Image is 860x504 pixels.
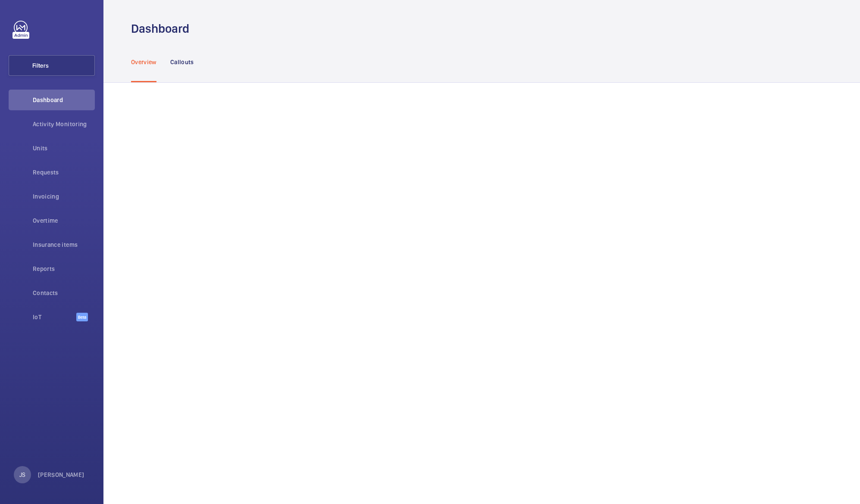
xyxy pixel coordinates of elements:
[131,58,156,66] p: Overview
[33,120,95,128] span: Activity Monitoring
[33,168,95,177] span: Requests
[33,264,95,273] span: Reports
[33,216,95,225] span: Overtime
[33,289,95,297] span: Contacts
[76,313,88,321] span: Beta
[170,58,194,66] p: Callouts
[32,61,49,70] span: Filters
[38,470,84,479] p: [PERSON_NAME]
[33,313,76,321] span: IoT
[19,470,25,479] p: JS
[33,192,95,201] span: Invoicing
[33,240,95,249] span: Insurance items
[33,144,95,152] span: Units
[33,96,95,104] span: Dashboard
[131,21,194,37] h1: Dashboard
[9,55,95,76] button: Filters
